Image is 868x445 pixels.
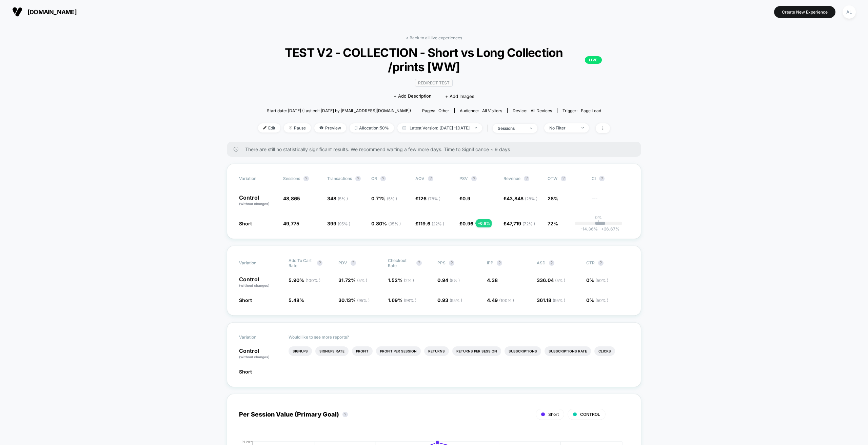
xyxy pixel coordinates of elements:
span: Sessions [283,176,300,181]
span: 30.13 % [338,297,370,303]
button: Create New Experience [774,6,835,18]
div: sessions [498,126,525,131]
span: ( 72 % ) [522,221,535,226]
p: LIVE [585,56,602,64]
div: Audience: [460,108,502,113]
li: Clicks [594,346,615,356]
button: ? [497,260,502,266]
span: 1.52 % [388,277,414,283]
span: Latest Version: [DATE] - [DATE] [397,123,482,133]
button: ? [561,176,566,181]
img: edit [263,126,267,129]
span: other [438,108,449,113]
span: 49,775 [283,221,299,226]
span: Page Load [581,108,601,113]
span: £ [459,221,473,226]
span: 28% [548,196,558,201]
span: £ [415,221,444,226]
span: ( 100 % ) [305,278,320,283]
span: 0 % [586,277,608,283]
li: Subscriptions Rate [545,346,591,356]
button: ? [428,176,433,181]
span: Edit [258,123,280,133]
span: Redirect Test [415,79,453,87]
span: 1.69 % [388,297,416,303]
span: Variation [239,258,276,268]
span: -14.36 % [580,226,598,231]
span: PPS [437,260,446,265]
span: ( 78 % ) [428,196,440,201]
span: Variation [239,176,276,181]
span: 348 [327,196,348,201]
img: calendar [402,126,406,129]
span: 4.38 [487,277,498,283]
span: 31.72 % [338,277,367,283]
div: + 6.8 % [476,219,492,227]
span: 4.49 [487,297,514,303]
p: 0% [595,215,602,220]
span: ( 5 % ) [555,278,565,283]
span: Add To Cart Rate [289,258,314,268]
span: + Add Description [394,93,432,100]
span: CONTROL [580,412,600,417]
span: Device: [507,108,557,113]
span: (without changes) [239,283,270,287]
span: All Visitors [482,108,502,113]
img: end [475,127,477,128]
span: ASD [537,260,546,265]
span: 119.6 [418,221,444,226]
span: ( 95 % ) [553,298,565,303]
span: ( 100 % ) [499,298,514,303]
p: | [598,220,599,225]
span: ( 5 % ) [357,278,367,283]
div: No Filter [549,125,576,130]
span: TEST V2 - COLLECTION - Short vs Long Collection /prints [WW] [266,45,602,74]
p: Control [239,195,276,206]
span: 0.71 % [371,196,397,201]
li: Returns [424,346,449,356]
img: rebalance [355,126,357,130]
li: Subscriptions [505,346,541,356]
span: AOV [415,176,425,181]
span: Preview [314,123,346,133]
div: Pages: [422,108,449,113]
tspan: £1.20 [241,440,250,444]
span: 361.18 [537,297,565,303]
span: Variation [239,335,276,340]
span: PDV [338,260,347,265]
li: Signups [289,346,312,356]
span: CTR [586,260,595,265]
span: 399 [327,221,350,226]
button: ? [524,176,529,181]
span: ( 28 % ) [525,196,537,201]
button: ? [416,260,422,266]
span: £ [459,196,470,201]
span: 126 [418,196,440,201]
span: Short [239,221,252,226]
p: Would like to see more reports? [289,335,629,340]
span: ( 2 % ) [404,278,414,283]
p: Control [239,277,282,288]
span: Short [239,369,252,375]
div: Trigger: [563,108,601,113]
span: ( 5 % ) [338,196,348,201]
span: Short [548,412,559,417]
span: 43,848 [507,196,537,201]
span: 0.93 [437,297,462,303]
span: Transactions [327,176,352,181]
button: ? [471,176,477,181]
button: ? [351,260,356,266]
span: CR [371,176,377,181]
button: ? [303,176,309,181]
li: Signups Rate [315,346,349,356]
img: end [530,127,532,129]
span: all devices [531,108,552,113]
span: Checkout Rate [388,258,413,268]
span: 0.80 % [371,221,401,226]
span: 72% [548,221,558,226]
img: Visually logo [12,7,22,17]
span: ( 5 % ) [387,196,397,201]
span: ( 95 % ) [357,298,370,303]
span: ( 5 % ) [450,278,460,283]
button: ? [549,260,554,266]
